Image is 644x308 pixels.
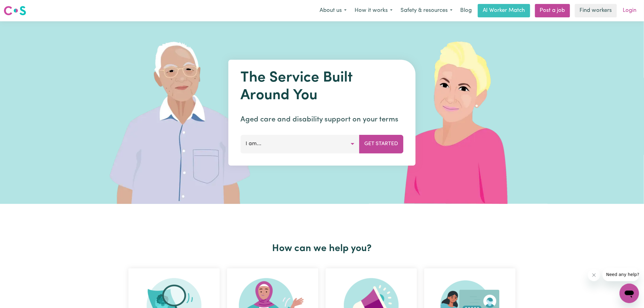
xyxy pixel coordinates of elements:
button: How it works [351,4,397,17]
h1: The Service Built Around You [241,69,404,104]
button: Safety & resources [397,4,457,17]
iframe: Message from company [603,268,639,281]
span: Need any help? [4,4,37,9]
iframe: Close message [588,269,600,281]
button: Get Started [359,135,404,153]
button: About us [316,4,351,17]
a: Login [619,4,640,17]
iframe: Button to launch messaging window [620,284,639,303]
img: Careseekers logo [4,5,26,16]
a: Find workers [575,4,617,17]
h2: How can we help you? [125,243,519,254]
button: I am... [241,135,360,153]
p: Aged care and disability support on your terms [241,114,404,125]
a: Careseekers logo [4,4,26,18]
a: AI Worker Match [478,4,530,17]
a: Blog [457,4,475,17]
a: Post a job [535,4,570,17]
